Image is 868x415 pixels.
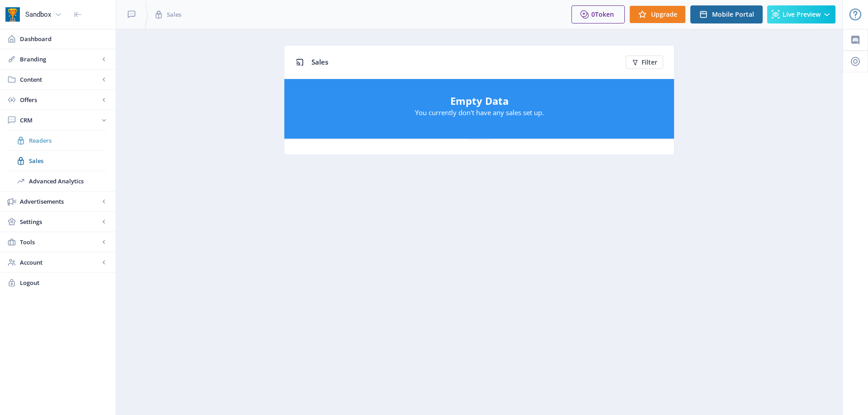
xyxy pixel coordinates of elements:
[284,79,674,139] app-empty-list-placeholder: Empty Data
[20,95,99,104] span: Offers
[9,151,107,171] a: Sales
[20,34,108,43] span: Dashboard
[293,108,665,117] p: You currently don't have any sales set up.
[20,278,108,287] span: Logout
[20,55,99,64] span: Branding
[293,93,665,108] h5: Empty Data
[651,11,677,18] span: Upgrade
[767,5,835,23] button: Live Preview
[20,238,99,247] span: Tools
[20,217,99,226] span: Settings
[9,171,107,191] a: Advanced Analytics
[783,11,821,18] span: Live Preview
[25,5,51,24] div: Sandbox
[20,258,99,267] span: Account
[29,177,107,186] span: Advanced Analytics
[29,156,107,165] span: Sales
[595,10,614,19] span: Token
[629,5,686,23] button: Upgrade
[9,131,107,150] a: Readers
[690,5,763,23] button: Mobile Portal
[571,5,625,23] button: 0Token
[642,59,657,66] span: Filter
[20,116,99,125] span: CRM
[284,45,675,140] app-collection-view: Sales
[20,75,99,84] span: Content
[29,136,107,145] span: Readers
[5,7,20,22] img: app-icon.png
[712,11,754,18] span: Mobile Portal
[167,10,181,19] span: Sales
[20,197,99,206] span: Advertisements
[626,56,663,69] button: Filter
[311,57,328,66] span: Sales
